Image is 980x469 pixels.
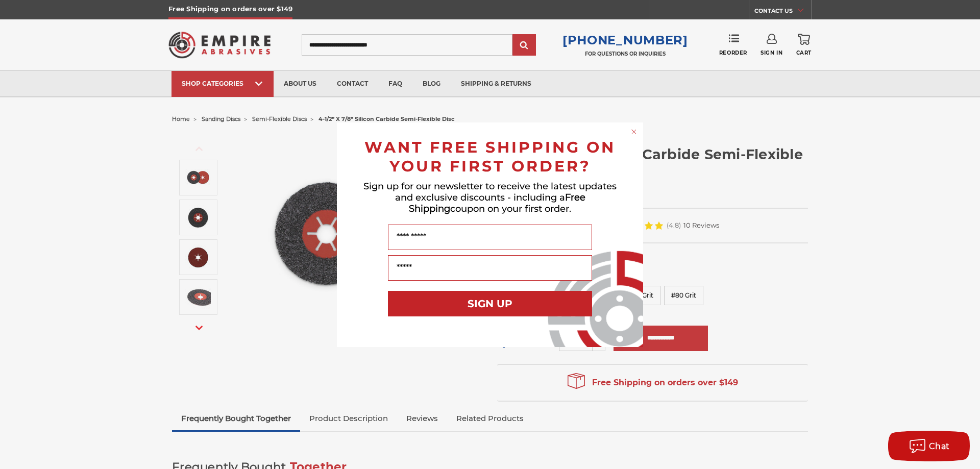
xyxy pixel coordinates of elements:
button: Chat [888,431,970,461]
button: Close dialog [629,127,639,137]
span: Free Shipping [409,192,585,214]
span: WANT FREE SHIPPING ON YOUR FIRST ORDER? [364,138,616,176]
span: Chat [929,441,950,451]
span: Sign up for our newsletter to receive the latest updates and exclusive discounts - including a co... [363,181,617,214]
button: SIGN UP [388,291,592,316]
